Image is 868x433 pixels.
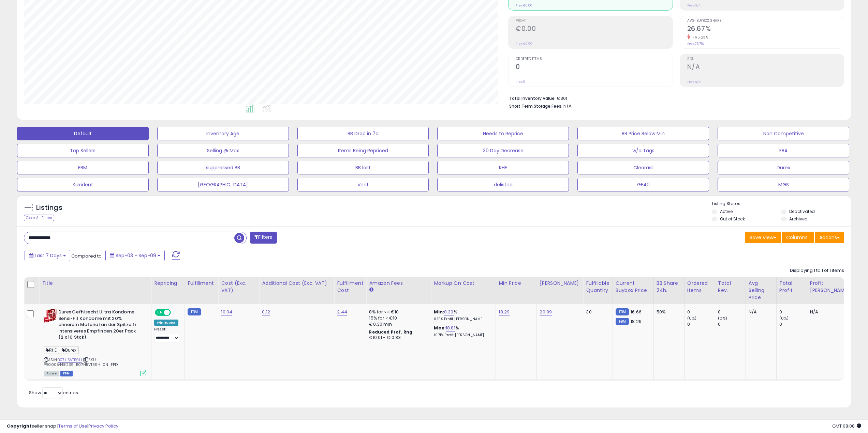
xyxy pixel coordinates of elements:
[687,315,697,321] small: (0%)
[250,232,277,244] button: Filters
[154,320,178,326] div: Win BuyBox
[369,335,426,341] div: €10.01 - €10.83
[297,161,429,174] button: BB lost
[687,80,701,84] small: Prev: N/A
[687,57,844,61] span: ROI
[58,423,87,429] a: Terms of Use
[687,63,844,72] h2: N/A
[17,127,149,140] button: Default
[657,280,681,294] div: BB Share 24h.
[718,315,727,321] small: (0%)
[577,161,709,174] button: Clearasil
[42,280,148,287] div: Title
[509,103,562,109] b: Short Term Storage Fees:
[431,277,496,304] th: The percentage added to the cost of goods (COGS) that forms the calculator for Min & Max prices.
[712,201,851,207] p: Listing States:
[577,144,709,157] button: w/o Tags
[718,144,849,157] button: FBA
[516,80,525,84] small: Prev: 0
[631,318,642,325] span: 18.29
[789,208,815,214] label: Deactivated
[745,232,781,243] button: Save View
[157,127,289,140] button: Inventory Age
[516,25,672,34] h2: €0.00
[156,310,164,315] span: ON
[337,309,347,315] a: 2.44
[154,327,179,342] div: Preset:
[188,280,215,287] div: Fulfillment
[810,280,851,294] div: Profit [PERSON_NAME]
[810,309,848,315] div: N/A
[786,234,808,241] span: Columns
[17,161,149,174] button: FBM
[221,309,232,315] a: 10.04
[36,203,62,213] h5: Listings
[297,144,429,157] button: Items Being Repriced
[789,216,808,222] label: Archived
[687,3,701,7] small: Prev: N/A
[687,25,844,34] h2: 26.67%
[71,253,103,259] span: Compared to:
[44,309,146,375] div: ASIN:
[516,57,672,61] span: Ordered Items
[577,178,709,191] button: GE40
[154,280,182,287] div: Repricing
[24,215,54,221] div: Clear All Filters
[157,161,289,174] button: suppressed BB
[337,280,363,294] div: Fulfillment Cost
[540,309,552,315] a: 20.99
[7,423,32,429] strong: Copyright
[434,309,490,322] div: %
[779,309,807,315] div: 0
[499,280,534,287] div: Min Price
[297,127,429,140] button: BB Drop in 7d
[157,178,289,191] button: [GEOGRAPHIC_DATA]
[44,357,118,367] span: | SKU: PR0005448239_B07H5VTB9H_0N_FPD
[60,371,73,376] span: FBM
[616,280,651,294] div: Current Buybox Price
[720,216,745,222] label: Out of Stock
[509,95,556,101] b: Total Inventory Value:
[369,321,426,327] div: €0.30 min
[499,309,510,315] a: 18.29
[437,144,569,157] button: 30 Day Decrease
[790,267,844,274] div: Displaying 1 to 1 of 1 items
[60,346,79,354] span: Durex
[369,280,428,287] div: Amazon Fees
[369,315,426,321] div: 15% for > €10
[720,208,733,214] label: Active
[444,309,454,315] a: 0.30
[718,127,849,140] button: Non Competitive
[718,309,746,315] div: 0
[563,103,572,109] span: N/A
[687,321,715,327] div: 0
[687,19,844,23] span: Avg. Buybox Share
[44,309,57,323] img: 51vwO8ajVsL._SL40_.jpg
[749,280,774,301] div: Avg Selling Price
[434,325,446,331] b: Max:
[88,423,118,429] a: Privacy Policy
[369,287,373,293] small: Amazon Fees.
[35,252,62,259] span: Last 7 Days
[687,42,704,46] small: Prev: 76.71%
[782,232,814,243] button: Columns
[437,178,569,191] button: delisted
[369,309,426,315] div: 8% for <= €10
[815,232,844,243] button: Actions
[631,309,642,315] span: 16.66
[616,318,629,325] small: FBM
[779,321,807,327] div: 0
[718,280,743,294] div: Total Rev.
[369,329,414,335] b: Reduced Prof. Rng.
[116,252,156,259] span: Sep-03 - Sep-09
[516,3,532,7] small: Prev: €0.00
[616,308,629,315] small: FBM
[516,19,672,23] span: Profit
[434,325,490,338] div: %
[437,127,569,140] button: Needs to Reprice
[687,280,712,294] div: Ordered Items
[437,161,569,174] button: RHE
[832,423,861,429] span: 2025-09-17 08:08 GMT
[105,250,165,261] button: Sep-03 - Sep-09
[7,423,118,430] div: seller snap | |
